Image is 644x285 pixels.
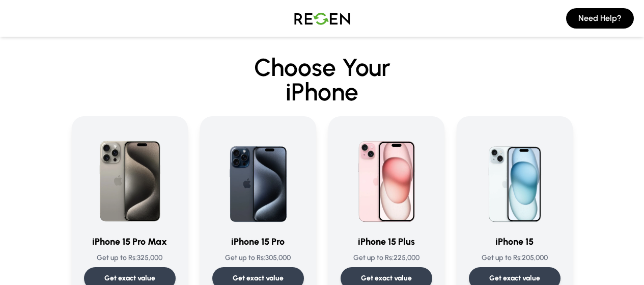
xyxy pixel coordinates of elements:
p: Get up to Rs: 305,000 [212,253,304,263]
span: Choose Your [254,53,390,82]
img: Logo [287,4,358,33]
p: Get exact value [361,273,412,283]
h3: iPhone 15 [469,235,561,249]
p: Get exact value [104,273,155,283]
img: iPhone 15 Pro Max [84,128,176,226]
p: Get exact value [489,273,540,283]
img: iPhone 15 Plus [341,128,432,226]
p: Get up to Rs: 205,000 [469,253,561,263]
p: Get up to Rs: 325,000 [84,253,176,263]
p: Get up to Rs: 225,000 [341,253,432,263]
h3: iPhone 15 Pro [212,235,304,249]
p: Get exact value [233,273,284,283]
h3: iPhone 15 Plus [341,235,432,249]
h3: iPhone 15 Pro Max [84,235,176,249]
span: iPhone [72,80,573,104]
img: iPhone 15 [469,128,561,226]
img: iPhone 15 Pro [212,128,304,226]
button: Need Help? [566,8,634,29]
